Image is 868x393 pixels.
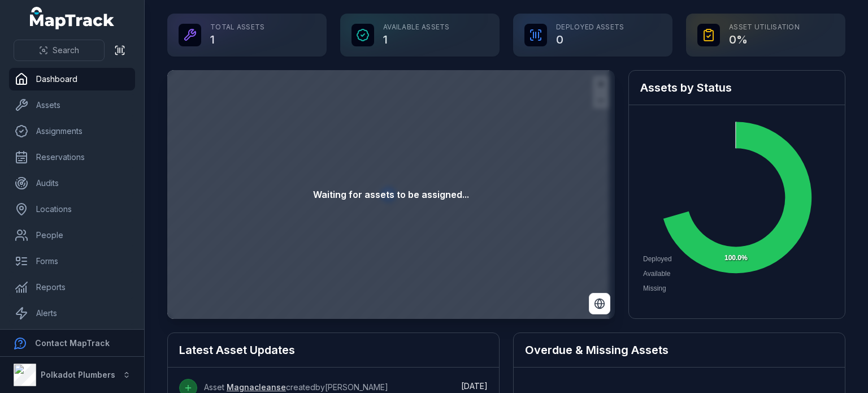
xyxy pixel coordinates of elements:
[9,94,135,116] a: Assets
[14,40,105,61] button: Search
[589,293,610,314] button: Switch to Satellite View
[9,172,135,195] a: Audits
[640,80,834,96] h2: Assets by Status
[9,250,135,273] a: Forms
[9,198,135,221] a: Locations
[30,7,115,29] a: MapTrack
[204,382,388,392] span: Asset created by [PERSON_NAME]
[525,342,834,358] h2: Overdue & Missing Assets
[53,45,79,56] span: Search
[461,381,488,391] span: [DATE]
[9,120,135,142] a: Assignments
[35,338,110,348] strong: Contact MapTrack
[9,146,135,169] a: Reservations
[461,381,488,391] time: 9/2/2025, 9:31:35 AM
[643,270,670,278] span: Available
[9,302,135,325] a: Alerts
[643,284,666,292] span: Missing
[9,276,135,299] a: Reports
[41,370,115,379] strong: Polkadot Plumbers
[9,224,135,247] a: People
[9,68,135,90] a: Dashboard
[643,255,672,263] span: Deployed
[227,382,286,393] a: Magnacleanse
[313,188,469,201] strong: Waiting for assets to be assigned...
[9,328,135,351] a: Settings
[179,342,488,358] h2: Latest Asset Updates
